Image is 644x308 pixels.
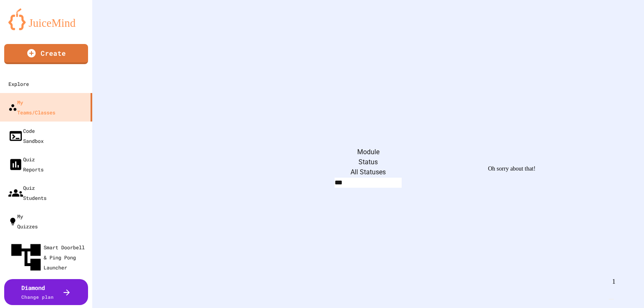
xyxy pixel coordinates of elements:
div: Smart Doorbell & Ping Pong Launcher [8,240,89,275]
img: logo-orange.svg [8,8,84,30]
div: All Statuses [134,167,602,177]
div: My Quizzes [8,211,38,231]
button: DiamondChange plan [4,279,88,305]
span: Module [357,148,379,155]
div: Diamond [21,283,54,301]
a: Create [4,44,88,64]
span: Change plan [21,294,54,300]
div: My Teams/Classes [8,97,55,117]
div: Code Sandbox [8,126,44,146]
span: Oh sorry about that! [3,3,51,10]
div: Explore [8,79,29,89]
iframe: chat widget [609,274,636,300]
iframe: chat widget [485,162,636,270]
div: Oh sorry about that! [3,3,154,10]
div: Quiz Reports [8,154,44,174]
label: Status [358,158,378,166]
div: Quiz Students [8,183,47,203]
